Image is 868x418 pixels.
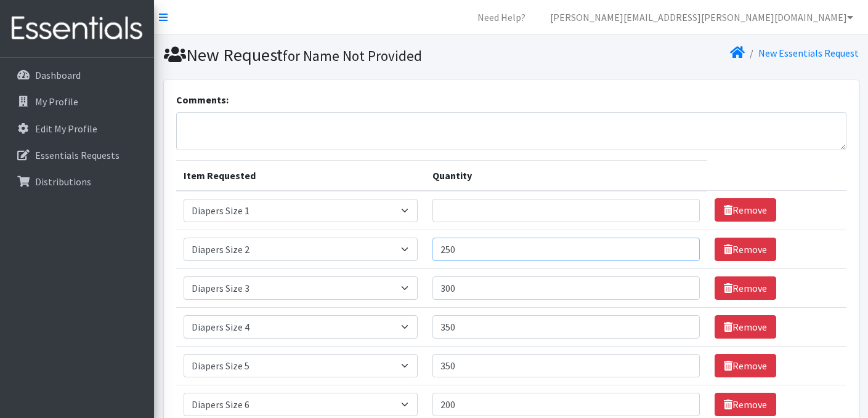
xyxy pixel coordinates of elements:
a: Dashboard [5,63,149,87]
a: Remove [715,315,776,339]
a: Remove [715,354,776,377]
small: for Name Not Provided [283,47,422,65]
a: Edit My Profile [5,116,149,141]
th: Item Requested [176,160,426,191]
a: Remove [715,238,776,261]
p: Dashboard [35,69,81,81]
th: Quantity [425,160,707,191]
p: My Profile [35,95,78,108]
p: Essentials Requests [35,149,120,161]
a: New Essentials Request [758,47,859,59]
a: Need Help? [468,5,535,30]
a: My Profile [5,89,149,114]
a: Remove [715,198,776,222]
p: Distributions [35,175,91,188]
h1: New Request [164,44,507,66]
a: [PERSON_NAME][EMAIL_ADDRESS][PERSON_NAME][DOMAIN_NAME] [540,5,863,30]
a: Remove [715,276,776,300]
a: Essentials Requests [5,143,149,167]
p: Edit My Profile [35,123,97,135]
img: HumanEssentials [5,8,149,49]
label: Comments: [176,92,229,107]
a: Distributions [5,169,149,194]
a: Remove [715,393,776,416]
